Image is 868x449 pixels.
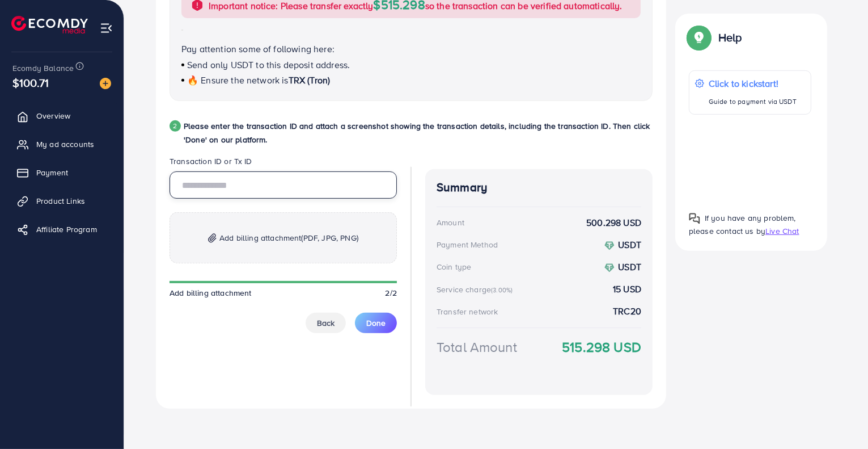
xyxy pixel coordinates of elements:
div: Coin type [437,261,471,272]
span: Overview [36,110,70,121]
p: Click to kickstart! [709,77,797,90]
span: Add billing attachment [219,231,358,245]
span: My ad accounts [36,139,94,150]
span: 🔥 Ensure the network is [187,74,289,86]
span: TRX (Tron) [289,74,331,86]
img: Popup guide [689,27,709,48]
a: Overview [9,104,115,127]
strong: 500.298 USD [586,216,641,229]
span: Add billing attachment [170,287,252,299]
strong: TRC20 [613,305,641,318]
img: image [100,78,111,89]
span: Payment [36,167,68,178]
p: Please enter the transaction ID and attach a screenshot showing the transaction details, includin... [184,119,653,146]
span: Back [317,317,335,329]
span: Done [366,317,386,329]
div: Transfer network [437,306,498,317]
a: Product Links [9,190,115,212]
a: My ad accounts [9,133,115,156]
strong: 515.298 USD [562,337,641,357]
p: Send only USDT to this deposit address. [181,58,641,72]
iframe: Chat [820,398,859,440]
p: Pay attention some of following here: [181,42,641,56]
img: img [208,233,217,243]
img: coin [604,241,615,251]
h4: Summary [437,181,641,195]
img: coin [604,263,615,273]
span: 2/2 [386,287,397,299]
button: Done [355,313,397,333]
strong: 15 USD [613,283,641,296]
span: Ecomdy Balance [12,62,74,74]
span: Affiliate Program [36,224,97,235]
div: Total Amount [437,337,517,357]
p: Guide to payment via USDT [709,95,797,108]
div: Amount [437,217,464,228]
img: logo [11,16,88,33]
a: Affiliate Program [9,218,115,241]
span: If you have any problem, please contact us by [689,212,796,237]
div: Payment Method [437,239,498,250]
div: 2 [170,120,181,132]
span: (PDF, JPG, PNG) [302,232,358,244]
span: Product Links [36,195,85,207]
legend: Transaction ID or Tx ID [170,156,397,171]
img: menu [100,22,113,35]
div: Service charge [437,284,516,295]
img: Popup guide [689,213,700,224]
span: Live Chat [765,225,799,237]
span: $100.71 [12,74,49,91]
small: (3.00%) [491,286,513,295]
strong: USDT [618,261,641,273]
a: Payment [9,161,115,184]
strong: USDT [618,238,641,251]
button: Back [306,313,346,333]
p: Help [718,31,742,44]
